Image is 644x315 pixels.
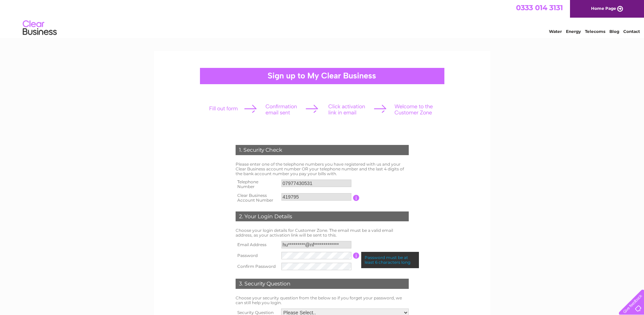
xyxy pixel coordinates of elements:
a: Water [549,29,562,34]
input: Information [353,195,360,201]
a: Blog [609,29,619,34]
div: 3. Security Question [236,279,409,289]
div: 1. Security Check [236,145,409,155]
div: Clear Business is a trading name of Verastar Limited (registered in [GEOGRAPHIC_DATA] No. 3667643... [162,4,483,33]
th: Telephone Number [234,178,280,191]
a: Contact [623,29,640,34]
img: logo.png [22,18,57,38]
a: 0333 014 3131 [516,3,563,12]
input: Information [353,253,360,259]
th: Password [234,250,280,261]
td: Please enter one of the telephone numbers you have registered with us and your Clear Business acc... [234,160,410,178]
th: Email Address [234,239,280,250]
th: Confirm Password [234,261,280,272]
td: Choose your security question from the below so if you forget your password, we can still help yo... [234,294,410,307]
td: Choose your login details for Customer Zone. The email must be a valid email address, as your act... [234,226,410,239]
a: Energy [566,29,581,34]
a: Telecoms [585,29,605,34]
th: Clear Business Account Number [234,191,280,205]
div: Password must be at least 6 characters long [361,252,419,268]
div: 2. Your Login Details [236,211,409,222]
